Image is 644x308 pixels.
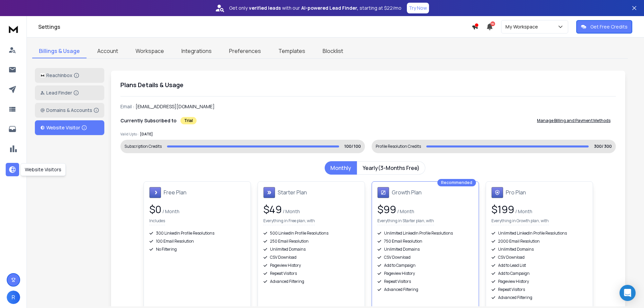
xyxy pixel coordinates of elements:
p: [DATE] [140,131,153,137]
div: CSV Download [491,255,587,260]
img: Starter Plan icon [263,187,275,198]
div: CSV Download [377,255,473,260]
div: No Filtering [149,247,245,252]
p: Valid Upto : [120,132,139,137]
div: 500 LinkedIn Profile Resolutions [263,231,359,236]
div: Advanced Filtering [263,279,359,284]
p: 300/ 300 [594,144,612,149]
a: Integrations [175,44,218,58]
div: Unlimited LinkedIn Profile Resolutions [491,231,587,236]
a: Blocklist [316,44,350,58]
span: 50 [490,21,495,26]
div: Unlimited Domains [263,247,359,252]
img: Growth Plan icon [377,187,389,198]
p: 100/ 100 [344,144,361,149]
div: 300 LinkedIn Profile Resolutions [149,231,245,236]
div: Profile Resolution Credits [376,144,421,149]
a: Account [91,44,125,58]
span: $ 0 [149,202,161,216]
div: 250 Email Resolution [263,239,359,244]
span: $ 199 [491,202,514,216]
p: Get only with our starting at $22/mo [229,5,401,11]
button: Website Visitor [35,120,104,135]
div: Recommended [437,179,476,186]
div: 2000 Email Resolution [491,239,587,244]
p: Manage Billing and Payment Methods [537,118,610,123]
p: Email : [120,103,134,110]
p: Everything in Free plan, with [263,218,315,225]
button: Lead Finder [35,85,104,100]
div: Unlimited Domains [377,247,473,252]
h1: Plans Details & Usage [120,80,616,89]
h1: Pro Plan [506,188,526,196]
p: My Workspace [505,23,541,30]
button: Manage Billing and Payment Methods [532,114,616,127]
a: Preferences [222,44,268,58]
span: / Month [396,208,414,214]
h1: Growth Plan [392,188,422,196]
div: Repeat Visitors [263,271,359,276]
p: Currently Subscribed to [120,117,176,124]
div: Pageview History [491,279,587,284]
span: $ 49 [263,202,282,216]
div: 750 Email Resolution [377,239,473,244]
p: Try Now [409,5,427,11]
div: Unlimited LinkedIn Profile Resolutions [377,231,473,236]
button: Get Free Credits [576,20,632,34]
button: Monthly [325,161,357,175]
div: Repeat Visitors [377,279,473,284]
div: Advanced Filtering [491,295,587,300]
div: Trial [180,117,197,124]
div: Pageview History [377,271,473,276]
img: logo [7,23,20,35]
a: Workspace [129,44,171,58]
p: [EMAIL_ADDRESS][DOMAIN_NAME] [136,103,215,110]
div: Add to Campaign [491,271,587,276]
p: Get Free Credits [590,23,628,30]
a: Billings & Usage [32,44,87,58]
strong: verified leads [249,5,281,11]
div: CSV Download [263,255,359,260]
div: 100 Email Resolution [149,239,245,244]
div: Unlimited Domains [491,247,587,252]
div: Subscription Credits [124,144,162,149]
h1: Free Plan [164,188,186,196]
button: Domains & Accounts [35,103,104,118]
div: Add to Campaign [377,263,473,268]
div: Repeat Visitors [491,287,587,292]
img: Free Plan icon [149,187,161,198]
img: Pro Plan icon [491,187,503,198]
button: ReachInbox [35,68,104,83]
div: Add to Lead List [491,263,587,268]
img: logo [40,73,45,78]
div: Website Visitors [20,163,66,176]
h1: Starter Plan [278,188,307,196]
strong: AI-powered Lead Finder, [301,5,358,11]
span: / Month [514,208,532,214]
p: Includes [149,218,165,225]
span: / Month [282,208,300,214]
p: Everything in Growth plan, with [491,218,549,225]
button: R [7,291,20,304]
span: $ 99 [377,202,396,216]
div: Advanced Filtering [377,287,473,292]
div: Pageview History [263,263,359,268]
button: Try Now [407,3,429,13]
a: Templates [272,44,312,58]
div: Open Intercom Messenger [620,285,636,301]
h1: Settings [38,23,472,31]
button: Yearly(3-Months Free) [357,161,425,175]
span: / Month [161,208,179,214]
p: Everything in Starter plan, with [377,218,434,225]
